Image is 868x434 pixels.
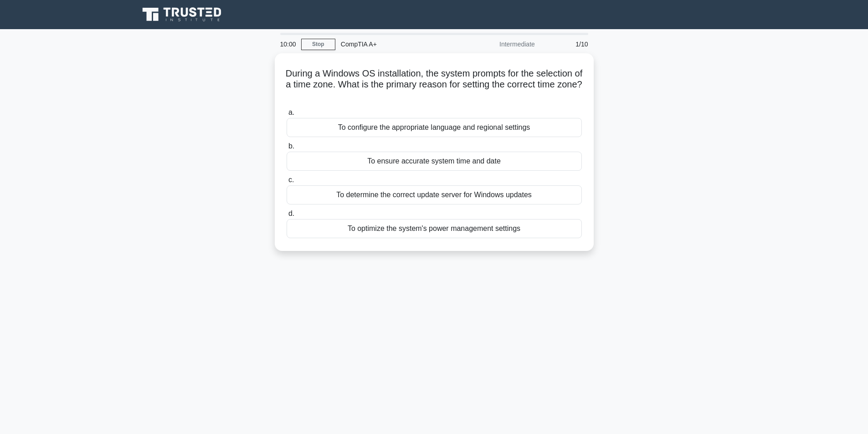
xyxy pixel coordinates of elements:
[288,209,294,217] span: d.
[287,152,582,171] div: To ensure accurate system time and date
[335,35,461,53] div: CompTIA A+
[540,35,594,53] div: 1/10
[286,68,583,102] h5: During a Windows OS installation, the system prompts for the selection of a time zone. What is th...
[287,185,582,204] div: To determine the correct update server for Windows updates
[288,108,294,116] span: a.
[301,39,335,50] a: Stop
[288,142,294,150] span: b.
[287,219,582,238] div: To optimize the system's power management settings
[288,176,294,184] span: c.
[275,35,301,53] div: 10:00
[287,118,582,137] div: To configure the appropriate language and regional settings
[461,35,540,53] div: Intermediate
